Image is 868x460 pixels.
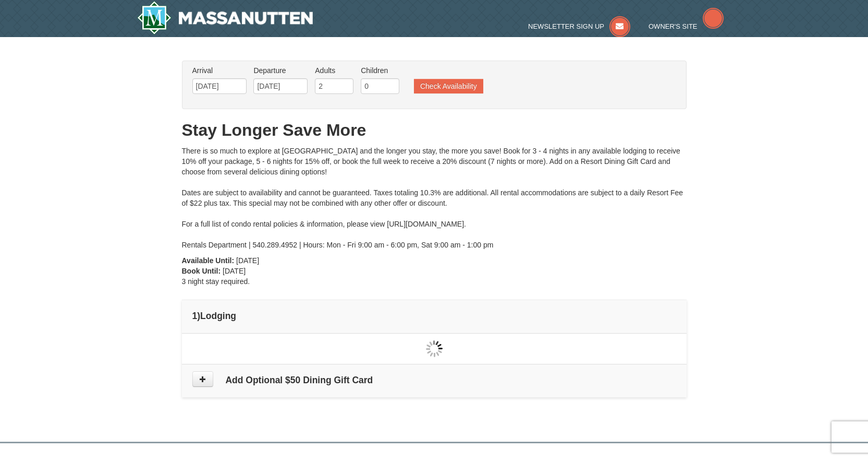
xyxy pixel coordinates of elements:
[426,340,443,357] img: wait gif
[528,22,630,30] a: Newsletter Sign Up
[137,1,313,34] img: Massanutten Resort Logo
[192,375,676,385] h4: Add Optional $50 Dining Gift Card
[253,65,308,76] label: Departure
[192,311,676,321] h4: 1 Lodging
[197,311,200,321] span: )
[137,1,313,34] a: Massanutten Resort
[315,65,353,76] label: Adults
[182,146,687,250] div: There is so much to explore at [GEOGRAPHIC_DATA] and the longer you stay, the more you save! Book...
[649,22,724,30] a: Owner's Site
[223,267,246,275] span: [DATE]
[361,65,399,76] label: Children
[182,120,687,140] h1: Stay Longer Save More
[182,267,221,275] strong: Book Until:
[528,22,604,30] span: Newsletter Sign Up
[236,256,259,265] span: [DATE]
[182,256,235,265] strong: Available Until:
[649,22,698,30] span: Owner's Site
[192,65,247,76] label: Arrival
[414,79,483,93] button: Check Availability
[182,277,250,286] span: 3 night stay required.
